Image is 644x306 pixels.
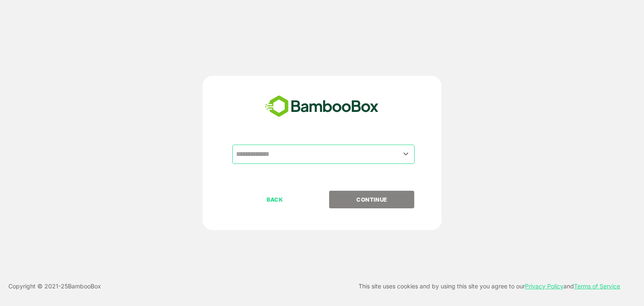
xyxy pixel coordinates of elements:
a: Privacy Policy [525,283,563,290]
a: Terms of Service [574,283,620,290]
button: Open [400,148,412,160]
p: CONTINUE [330,195,414,204]
p: BACK [233,195,317,204]
p: This site uses cookies and by using this site you agree to our and [358,281,620,291]
button: CONTINUE [329,191,414,208]
img: bamboobox [260,93,383,120]
button: BACK [232,191,317,208]
p: Copyright © 2021- 25 BambooBox [8,281,101,291]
